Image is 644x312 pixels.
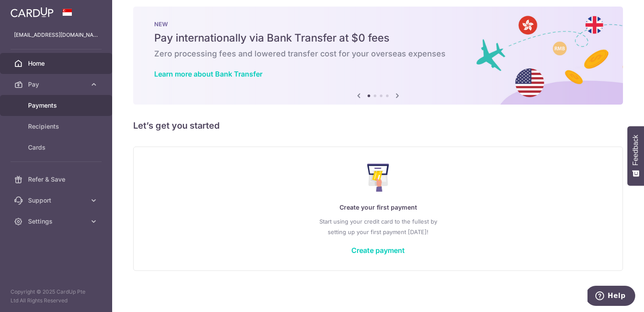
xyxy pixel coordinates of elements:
[367,164,389,192] img: Make Payment
[632,135,640,165] span: Feedback
[28,59,86,68] span: Home
[28,196,86,205] span: Support
[154,31,602,45] h5: Pay internationally via Bank Transfer at $0 fees
[151,202,605,213] p: Create your first payment
[11,7,53,18] img: CardUp
[28,122,86,131] span: Recipients
[587,286,635,308] iframe: Opens a widget where you can find more information
[14,31,98,39] p: [EMAIL_ADDRESS][DOMAIN_NAME]
[627,126,644,186] button: Feedback - Show survey
[133,7,623,105] img: Bank transfer banner
[28,217,86,226] span: Settings
[151,216,605,237] p: Start using your credit card to the fullest by setting up your first payment [DATE]!
[351,246,405,255] a: Create payment
[154,70,262,78] a: Learn more about Bank Transfer
[28,101,86,110] span: Payments
[28,80,86,89] span: Pay
[133,119,623,133] h5: Let’s get you started
[154,21,602,28] p: NEW
[28,143,86,152] span: Cards
[154,49,602,59] h6: Zero processing fees and lowered transfer cost for your overseas expenses
[28,175,86,184] span: Refer & Save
